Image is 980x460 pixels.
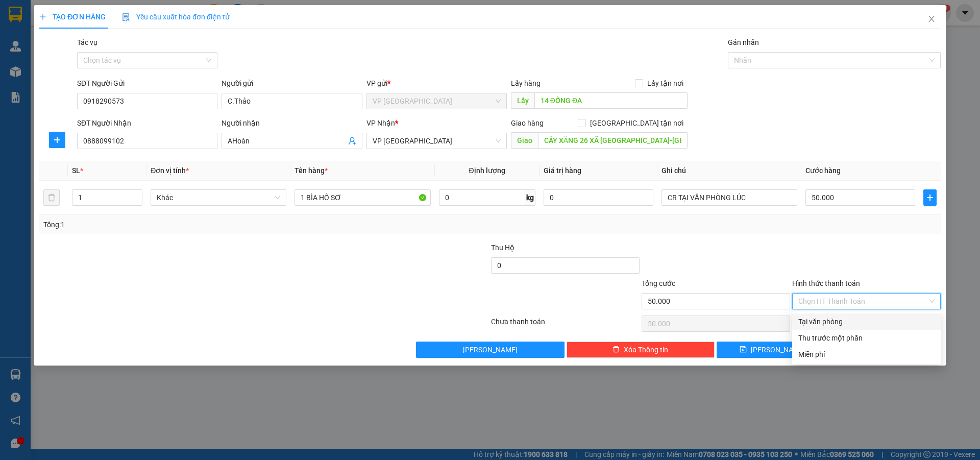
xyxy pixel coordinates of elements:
span: Lấy hàng [511,79,541,87]
span: SL [72,166,80,175]
div: Tổng: 1 [43,219,378,230]
button: [PERSON_NAME] [416,342,565,358]
span: TẠO ĐƠN HÀNG [39,13,106,21]
div: Chưa thanh toán [490,316,641,334]
span: plus [39,13,46,20]
span: plus [50,136,65,144]
span: VP Đà Lạt [373,93,501,109]
span: kg [525,189,535,206]
div: Tại văn phòng [798,316,935,327]
span: Lấy tận nơi [643,78,688,89]
button: delete [43,189,60,206]
div: Người nhận [222,117,362,129]
div: VP gửi [366,78,507,89]
span: Xóa Thông tin [624,344,668,355]
span: Lấy [511,92,534,109]
img: icon [122,13,130,21]
input: Dọc đường [534,92,688,109]
div: Thu trước một phần [798,332,935,344]
input: 0 [544,189,653,206]
span: save [740,346,747,354]
span: close [927,15,936,23]
span: VP Nhận [366,119,395,127]
span: VP Quảng Bình [373,133,501,149]
span: Định lượng [469,166,505,175]
span: Giá trị hàng [544,166,581,175]
input: Ghi Chú [661,189,797,206]
label: Hình thức thanh toán [792,279,860,287]
span: Giao [511,132,538,149]
button: plus [49,132,65,148]
input: Dọc đường [538,132,688,149]
span: delete [612,346,620,354]
label: Gán nhãn [728,38,759,46]
span: Tên hàng [295,166,328,175]
button: save[PERSON_NAME] [717,342,827,358]
span: Khác [157,190,280,205]
button: Close [917,5,946,34]
span: user-add [348,137,356,145]
span: Đơn vị tính [151,166,189,175]
span: [PERSON_NAME] [463,344,518,355]
span: Giao hàng [511,119,544,127]
div: Miễn phí [798,349,935,360]
th: Ghi chú [657,161,801,181]
span: plus [924,193,936,202]
span: [GEOGRAPHIC_DATA] tận nơi [586,117,688,129]
span: [PERSON_NAME] [751,344,805,355]
button: plus [923,189,937,206]
span: Tổng cước [642,279,675,287]
span: Cước hàng [805,166,841,175]
span: Thu Hộ [491,244,514,252]
label: Tác vụ [77,38,97,46]
input: VD: Bàn, Ghế [295,189,430,206]
div: Người gửi [222,78,362,89]
div: SĐT Người Gửi [77,78,217,89]
button: deleteXóa Thông tin [567,342,715,358]
div: SĐT Người Nhận [77,117,217,129]
span: Yêu cầu xuất hóa đơn điện tử [122,13,230,21]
